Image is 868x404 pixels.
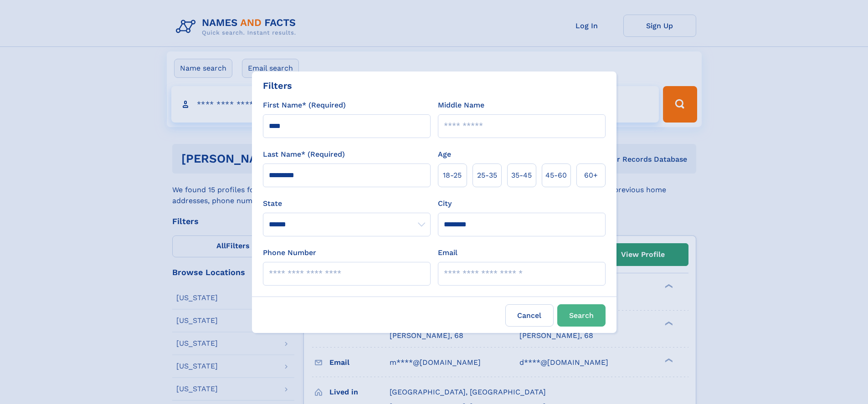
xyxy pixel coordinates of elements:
[438,100,484,111] label: Middle Name
[443,170,462,181] span: 18‑25
[584,170,598,181] span: 60+
[505,304,554,327] label: Cancel
[263,247,316,258] label: Phone Number
[438,247,457,258] label: Email
[263,198,431,209] label: State
[545,170,567,181] span: 45‑60
[263,79,292,92] div: Filters
[263,149,345,160] label: Last Name* (Required)
[438,149,451,160] label: Age
[511,170,532,181] span: 35‑45
[438,198,452,209] label: City
[263,100,346,111] label: First Name* (Required)
[477,170,497,181] span: 25‑35
[557,304,606,327] button: Search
